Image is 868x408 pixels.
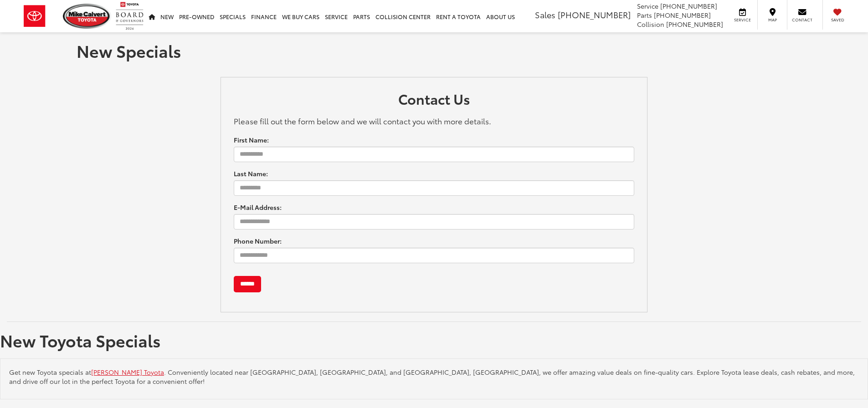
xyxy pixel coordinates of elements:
[732,17,753,23] span: Service
[654,10,711,20] span: [PHONE_NUMBER]
[234,135,269,144] label: First Name:
[9,367,859,386] p: Get new Toyota specials at . Conveniently located near [GEOGRAPHIC_DATA], [GEOGRAPHIC_DATA], and ...
[63,4,111,29] img: Mike Calvert Toyota
[762,17,782,23] span: Map
[77,41,792,60] h1: New Specials
[234,169,268,178] label: Last Name:
[535,9,555,20] span: Sales
[234,115,635,126] p: Please fill out the form below and we will contact you with more details.
[91,367,164,377] a: [PERSON_NAME] Toyota
[637,20,664,29] span: Collision
[234,91,635,111] h2: Contact Us
[234,236,282,245] label: Phone Number:
[666,20,723,29] span: [PHONE_NUMBER]
[660,1,717,10] span: [PHONE_NUMBER]
[637,1,658,10] span: Service
[637,10,652,20] span: Parts
[827,17,847,23] span: Saved
[558,9,631,20] span: [PHONE_NUMBER]
[234,203,282,212] label: E-Mail Address:
[792,17,812,23] span: Contact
